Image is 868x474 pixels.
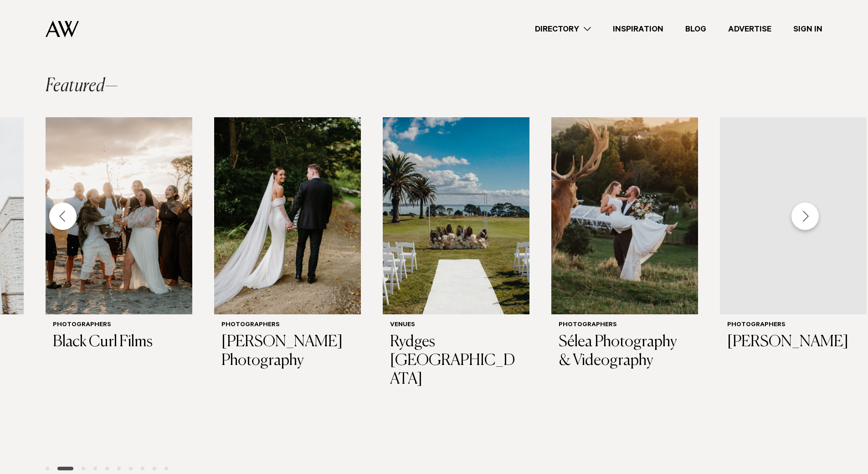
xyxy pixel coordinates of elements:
[383,117,529,314] img: Wedding ceremony at Rydges Formosa
[46,117,192,452] swiper-slide: 4 / 29
[383,117,529,452] swiper-slide: 6 / 29
[46,117,192,359] a: Auckland Weddings Photographers | Black Curl Films Photographers Black Curl Films
[559,322,691,329] h6: Photographers
[390,322,522,329] h6: Venues
[383,117,529,396] a: Wedding ceremony at Rydges Formosa Venues Rydges [GEOGRAPHIC_DATA]
[551,117,698,377] a: Auckland Weddings Photographers | Sélea Photography & Videography Photographers Sélea Photography...
[214,117,361,377] a: Auckland Weddings Photographers | Ethan Lowry Photography Photographers [PERSON_NAME] Photography
[53,333,185,352] h3: Black Curl Films
[727,322,859,329] h6: Photographers
[602,23,674,36] a: Inspiration
[214,117,361,452] swiper-slide: 5 / 29
[727,333,859,352] h3: [PERSON_NAME]
[53,322,185,329] h6: Photographers
[720,117,867,452] swiper-slide: 8 / 29
[46,21,79,37] img: Auckland Weddings Logo
[221,333,354,370] h3: [PERSON_NAME] Photography
[46,117,192,314] img: Auckland Weddings Photographers | Black Curl Films
[551,117,698,314] img: Auckland Weddings Photographers | Sélea Photography & Videography
[524,23,602,36] a: Directory
[717,23,782,36] a: Advertise
[221,322,354,329] h6: Photographers
[390,333,522,389] h3: Rydges [GEOGRAPHIC_DATA]
[782,23,833,36] a: Sign In
[214,117,361,314] img: Auckland Weddings Photographers | Ethan Lowry Photography
[674,23,717,36] a: Blog
[46,77,118,95] h2: Featured
[551,117,698,452] swiper-slide: 7 / 29
[559,333,691,370] h3: Sélea Photography & Videography
[720,117,867,359] a: Auckland Weddings Photographers | Zahn Photographers [PERSON_NAME]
